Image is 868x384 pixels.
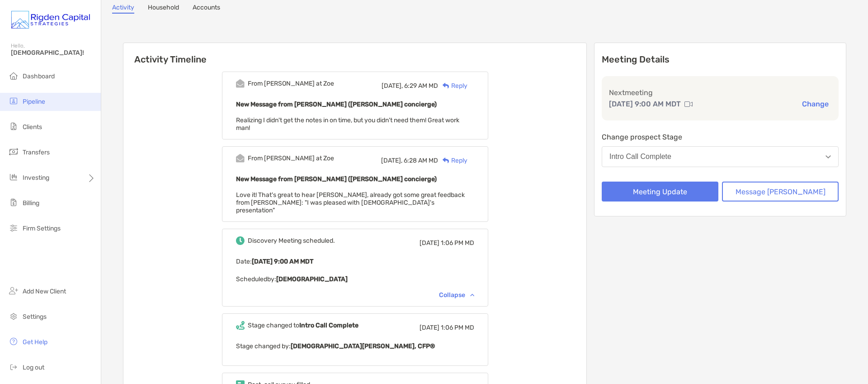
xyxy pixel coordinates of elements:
img: Reply icon [443,158,449,163]
b: [DEMOGRAPHIC_DATA] [276,275,348,283]
div: Collapse [439,291,474,299]
span: 1:06 PM MD [441,324,474,331]
img: investing icon [8,172,19,182]
b: New Message from [PERSON_NAME] ([PERSON_NAME] concierge) [236,101,437,108]
b: [DATE] 9:00 AM MDT [252,258,313,265]
p: Scheduled by: [236,274,474,285]
button: Change [799,99,831,109]
span: Pipeline [23,98,45,106]
img: dashboard icon [8,70,19,81]
img: Reply icon [443,83,449,89]
a: Activity [112,4,134,14]
div: From [PERSON_NAME] at Zoe [248,154,334,162]
img: add_new_client icon [8,285,19,296]
div: Stage changed to [248,322,359,329]
img: settings icon [8,311,19,322]
img: Zoe Logo [11,4,90,36]
img: Event icon [236,154,245,163]
span: [DATE] [420,324,439,331]
span: Log out [23,364,44,371]
div: Reply [438,156,467,165]
img: clients icon [8,121,19,132]
h6: Activity Timeline [123,43,586,65]
span: Dashboard [23,72,55,80]
p: [DATE] 9:00 AM MDT [609,98,681,110]
p: Meeting Details [602,54,839,65]
span: Firm Settings [23,225,61,232]
b: Intro Call Complete [299,322,359,329]
span: 6:28 AM MD [404,157,438,164]
p: Change prospect Stage [602,131,839,143]
span: Add New Client [23,288,66,295]
span: [DATE], [382,82,403,90]
span: [DATE] [420,239,439,247]
img: billing icon [8,197,19,208]
span: Settings [23,313,47,321]
img: Event icon [236,236,245,245]
span: 1:06 PM MD [441,239,474,247]
div: Reply [438,81,467,91]
img: Event icon [236,321,245,330]
img: get-help icon [8,336,19,347]
button: Message [PERSON_NAME] [722,182,839,202]
img: pipeline icon [8,96,19,106]
a: Accounts [193,4,220,14]
img: Open dropdown arrow [826,155,831,158]
div: From [PERSON_NAME] at Zoe [248,80,334,87]
button: Meeting Update [602,182,718,202]
span: Transfers [23,149,50,156]
span: [DATE], [381,157,402,164]
button: Intro Call Complete [602,146,839,167]
img: Chevron icon [470,293,474,296]
img: firm-settings icon [8,222,19,233]
div: Discovery Meeting scheduled. [248,237,335,245]
img: transfers icon [8,146,19,157]
div: Intro Call Complete [609,153,671,161]
span: 6:29 AM MD [404,82,438,90]
a: Household [148,4,179,14]
span: [DEMOGRAPHIC_DATA]! [11,49,95,57]
span: Investing [23,174,49,182]
b: New Message from [PERSON_NAME] ([PERSON_NAME] concierge) [236,175,437,183]
span: Clients [23,123,42,131]
span: Billing [23,199,39,207]
p: Next meeting [609,87,831,98]
img: logout icon [8,361,19,372]
p: Date : [236,256,474,267]
span: Love it! That's great to hear [PERSON_NAME], already got some great feedback from [PERSON_NAME]: ... [236,191,465,214]
span: Realizing I didn't get the notes in on time, but you didn't need them! Great work man! [236,116,459,132]
b: [DEMOGRAPHIC_DATA][PERSON_NAME], CFP® [291,342,435,350]
img: Event icon [236,79,245,88]
img: communication type [684,101,693,108]
span: Get Help [23,338,47,346]
p: Stage changed by: [236,341,474,352]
